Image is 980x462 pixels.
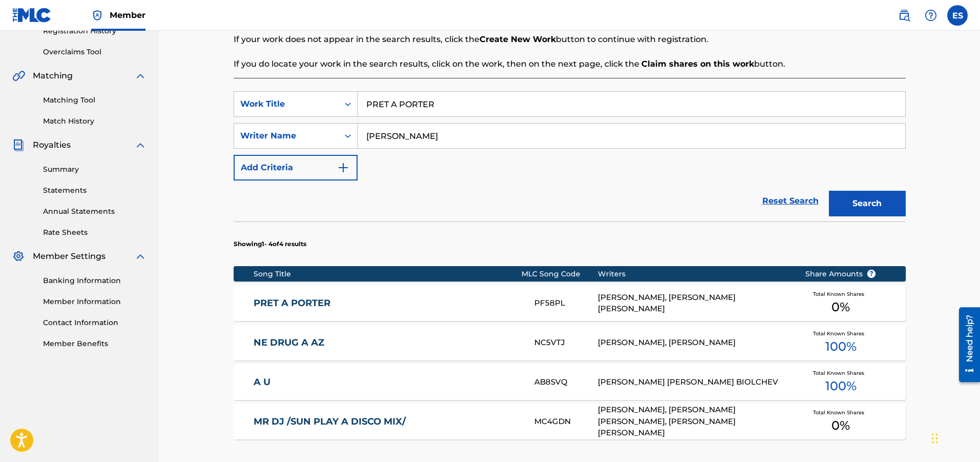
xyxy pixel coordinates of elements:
div: [PERSON_NAME], [PERSON_NAME] [PERSON_NAME] [598,292,789,315]
img: expand [134,250,147,263]
button: Search [829,191,906,216]
span: Matching [33,70,73,82]
img: MLC Logo [12,8,52,23]
span: Total Known Shares [813,290,868,298]
div: [PERSON_NAME], [PERSON_NAME] [PERSON_NAME], [PERSON_NAME] [PERSON_NAME] [598,404,789,439]
span: Total Known Shares [813,330,868,337]
button: Add Criteria [234,155,358,180]
a: Summary [43,164,147,175]
a: A U [254,376,520,388]
span: Member [110,9,145,21]
div: [PERSON_NAME], [PERSON_NAME] [598,337,789,349]
img: search [898,9,910,22]
span: Share Amounts [805,269,876,279]
div: Help [921,5,941,26]
a: Match History [43,116,147,127]
div: Джаджи за чат [929,413,980,462]
img: Top Rightsholder [91,9,103,22]
form: Search Form [234,91,906,222]
a: Member Benefits [43,338,147,349]
p: Showing 1 - 4 of 4 results [234,239,306,249]
div: [PERSON_NAME] [PERSON_NAME] BIOLCHEV [598,376,789,388]
p: If your work does not appear in the search results, click the button to continue with registration. [234,33,906,46]
span: 100 % [825,337,857,356]
a: MR DJ /SUN PLAY A DISCO MIX/ [254,416,520,428]
div: Song Title [254,269,522,279]
span: Total Known Shares [813,369,868,377]
div: NC5VTJ [534,337,598,349]
div: PF58PL [534,297,598,309]
span: 100 % [825,377,857,395]
div: MLC Song Code [522,269,598,279]
div: User Menu [947,5,968,26]
img: help [925,9,937,22]
a: Reset Search [757,190,824,212]
img: expand [134,70,147,82]
a: Contact Information [43,317,147,328]
span: Royalties [33,139,71,151]
p: If you do locate your work in the search results, click on the work, then on the next page, click... [234,58,906,70]
a: Statements [43,185,147,196]
img: expand [134,139,147,151]
a: Public Search [894,5,914,26]
span: 0 % [831,298,850,316]
div: Writers [598,269,789,279]
iframe: Chat Widget [929,413,980,462]
a: Overclaims Tool [43,47,147,57]
div: Work Title [240,98,332,110]
a: Registration History [43,26,147,36]
strong: Claim shares on this work [641,59,754,69]
a: Banking Information [43,275,147,286]
div: MC4GDN [534,416,598,428]
a: PRET A PORTER [254,297,520,309]
iframe: Resource Center [951,303,980,386]
a: Matching Tool [43,95,147,106]
img: Matching [12,70,25,82]
a: NE DRUG A AZ [254,337,520,349]
strong: Create New Work [479,34,556,44]
a: Annual Statements [43,206,147,217]
img: Royalties [12,139,25,151]
a: Member Information [43,296,147,307]
img: 9d2ae6d4665cec9f34b9.svg [337,162,349,174]
div: AB8SVQ [534,376,598,388]
img: Member Settings [12,250,25,263]
span: 0 % [831,416,850,435]
a: Rate Sheets [43,227,147,238]
div: Плъзни [932,423,938,454]
span: Member Settings [33,250,106,263]
span: Total Known Shares [813,409,868,416]
div: Writer Name [240,130,332,142]
span: ? [867,270,875,278]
